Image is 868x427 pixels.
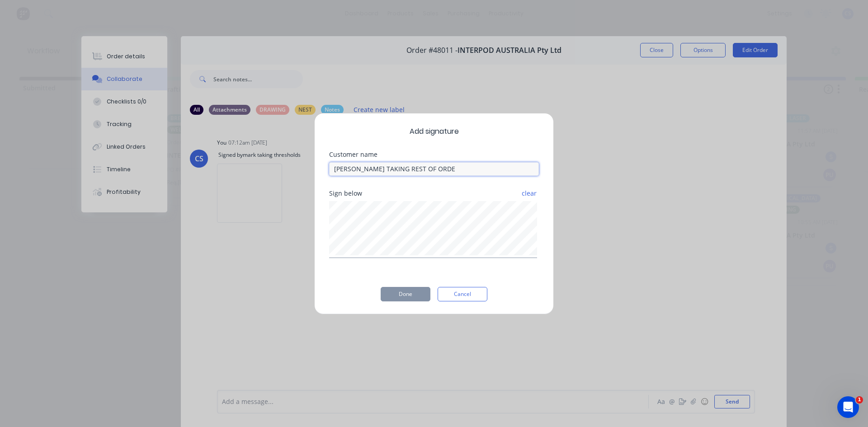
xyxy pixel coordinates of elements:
[329,162,539,176] input: Enter customer name
[438,287,487,301] button: Cancel
[856,396,863,404] span: 1
[521,185,537,202] button: clear
[329,190,539,197] div: Sign below
[837,396,859,418] iframe: Intercom live chat
[381,287,430,301] button: Done
[329,126,539,137] span: Add signature
[329,151,539,158] div: Customer name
